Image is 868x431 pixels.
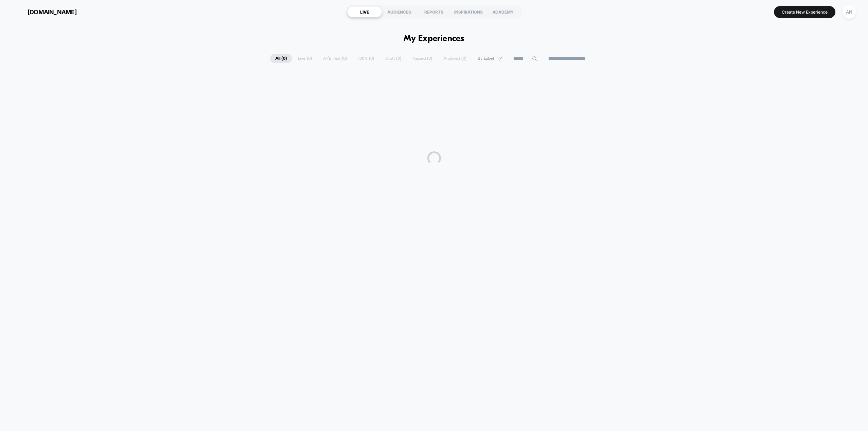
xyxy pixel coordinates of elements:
[270,54,292,63] span: All ( 0 )
[774,6,835,18] button: Create New Experience
[404,34,464,44] h1: My Experiences
[478,56,494,61] span: By Label
[27,8,77,16] span: [DOMAIN_NAME]
[10,6,79,17] button: [DOMAIN_NAME]
[451,6,486,17] div: INSPIRATIONS
[841,5,858,19] button: AN
[417,6,451,17] div: REPORTS
[347,6,382,17] div: LIVE
[382,6,417,17] div: AUDIENCES
[843,5,856,19] div: AN
[486,6,520,17] div: ACADEMY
